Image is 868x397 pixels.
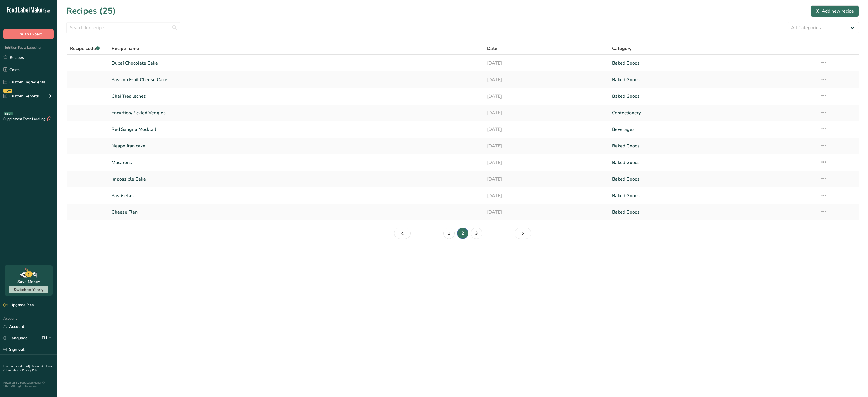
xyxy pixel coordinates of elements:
[816,8,854,15] div: Add new recipe
[487,123,605,135] a: [DATE]
[487,206,605,218] a: [DATE]
[3,333,28,343] a: Language
[612,190,813,202] a: Baked Goods
[487,173,605,185] a: [DATE]
[9,286,48,293] button: Switch to Yearly
[394,228,411,239] a: Page 1.
[612,57,813,69] a: Baked Goods
[4,112,13,115] div: BETA
[32,364,45,368] a: About Us .
[811,5,859,17] button: Add new recipe
[471,228,482,239] a: Page 3.
[112,190,480,202] a: Pastisetas
[487,90,605,102] a: [DATE]
[849,378,862,391] iframe: Intercom live chat
[112,74,480,86] a: Passion Fruit Cheese Cake
[443,228,455,239] a: Page 1.
[3,89,12,93] div: NEW
[112,123,480,135] a: Red Sangria Mocktail
[112,90,480,102] a: Chai Tres leches
[612,140,813,152] a: Baked Goods
[112,45,139,52] span: Recipe name
[612,107,813,119] a: Confectionery
[3,302,34,308] div: Upgrade Plan
[66,22,180,33] input: Search for recipe
[66,5,116,17] h1: Recipes (25)
[112,140,480,152] a: Neapolitan cake
[612,45,631,52] span: Category
[487,45,497,52] span: Date
[3,381,54,388] div: Powered By FoodLabelMaker © 2025 All Rights Reserved
[112,206,480,218] a: Cheese Flan
[612,173,813,185] a: Baked Goods
[487,74,605,86] a: [DATE]
[112,57,480,69] a: Dubai Chocolate Cake
[487,107,605,119] a: [DATE]
[487,157,605,169] a: [DATE]
[3,364,24,368] a: Hire an Expert .
[612,157,813,169] a: Baked Goods
[25,364,32,368] a: FAQ .
[112,173,480,185] a: Impossible Cake
[3,93,39,99] div: Custom Reports
[70,45,100,52] span: Recipe code
[112,157,480,169] a: Macarons
[17,279,40,285] div: Save Money
[612,74,813,86] a: Baked Goods
[3,29,54,39] button: Hire an Expert
[487,140,605,152] a: [DATE]
[3,364,53,372] a: Terms & Conditions .
[22,368,40,372] a: Privacy Policy
[515,228,531,239] a: Page 3.
[612,90,813,102] a: Baked Goods
[112,107,480,119] a: Encurtido/Pickled Veggies
[487,190,605,202] a: [DATE]
[487,57,605,69] a: [DATE]
[612,206,813,218] a: Baked Goods
[612,123,813,135] a: Beverages
[42,335,54,342] div: EN
[14,287,43,292] span: Switch to Yearly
